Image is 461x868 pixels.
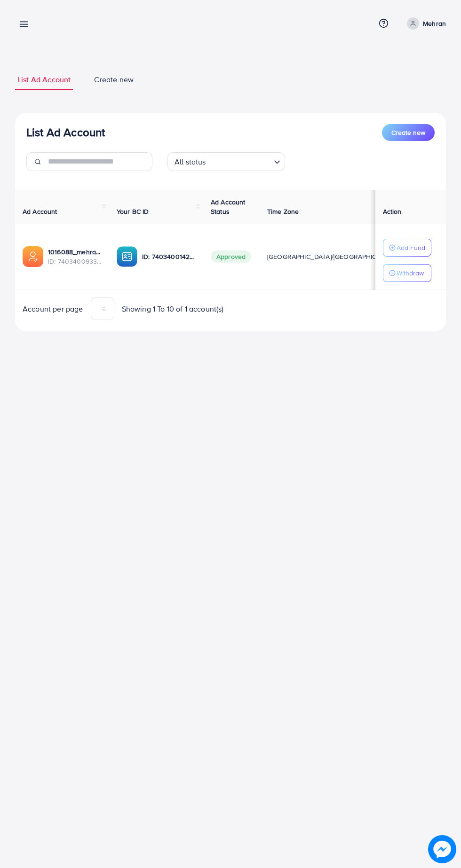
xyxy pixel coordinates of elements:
[48,247,102,266] div: <span class='underline'>1016088_mehran_1723738610558</span></br>7403400933109055505
[167,152,285,171] div: Search for option
[383,207,402,216] span: Action
[383,239,431,257] button: Add Fund
[383,264,431,282] button: Withdraw
[267,207,299,216] span: Time Zone
[397,242,425,253] p: Add Fund
[94,74,134,85] span: Create new
[403,17,446,30] a: Mehran
[423,18,446,29] p: Mehran
[173,155,208,169] span: All status
[142,251,196,262] p: ID: 7403400142004551696
[267,252,398,261] span: [GEOGRAPHIC_DATA]/[GEOGRAPHIC_DATA]
[122,304,224,314] span: Showing 1 To 10 of 1 account(s)
[26,125,105,139] h3: List Ad Account
[48,257,102,266] span: ID: 7403400933109055505
[428,835,456,863] img: image
[23,304,83,314] span: Account per page
[117,207,149,216] span: Your BC ID
[391,128,425,137] span: Create new
[23,207,57,216] span: Ad Account
[48,247,102,257] a: 1016088_mehran_1723738610558
[382,124,435,141] button: Create new
[211,197,246,216] span: Ad Account Status
[23,246,43,267] img: ic-ads-acc.e4c84228.svg
[17,74,71,85] span: List Ad Account
[211,250,251,263] span: Approved
[209,153,270,169] input: Search for option
[117,246,137,267] img: ic-ba-acc.ded83a64.svg
[397,267,424,279] p: Withdraw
